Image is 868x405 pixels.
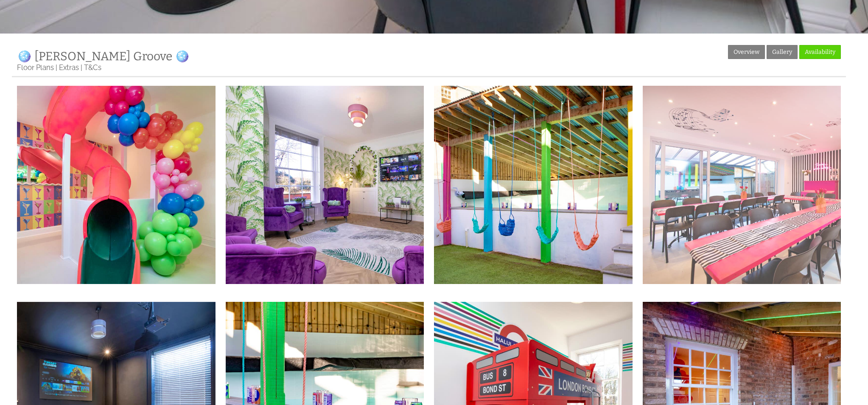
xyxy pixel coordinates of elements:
[17,86,216,284] img: slide
[84,63,101,72] a: T&Cs
[17,49,190,63] a: 🪩 [PERSON_NAME] Groove 🪩
[767,45,798,59] a: Gallery
[17,63,54,72] a: Floor Plans
[643,86,841,284] img: kitchen
[434,86,633,284] img: swings
[799,45,841,59] a: Availability
[728,45,765,59] a: Overview
[59,63,79,72] a: Extras
[226,86,424,284] img: Leaf Lounge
